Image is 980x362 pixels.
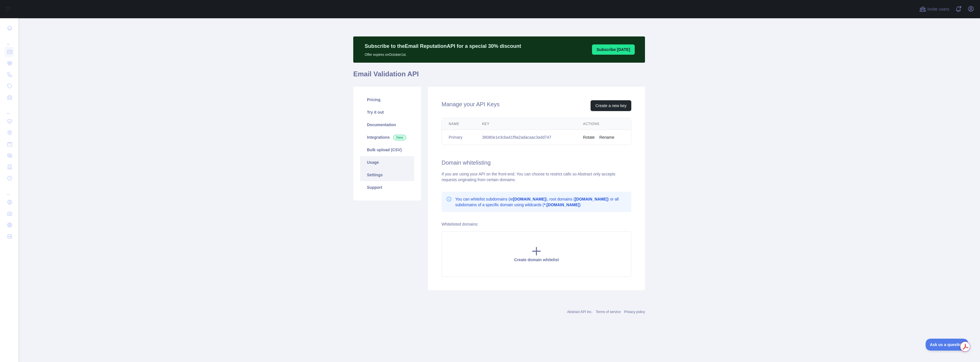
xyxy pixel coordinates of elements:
h2: Domain whitelisting [442,159,631,167]
span: New [393,135,406,140]
label: Whitelisted domains: [442,222,478,226]
a: Abstract API Inc. [567,310,593,314]
th: Key [475,118,576,130]
span: Invite users [927,6,949,13]
a: Integrations New [360,131,414,144]
td: Primary [442,130,475,145]
b: *.[DOMAIN_NAME] [544,203,579,207]
div: ... [5,185,14,196]
h2: Manage your API Keys [442,100,499,111]
a: Settings [360,169,414,181]
th: Actions [576,118,631,130]
td: 38080e1e3cba41f9a2adacaac3add747 [475,130,576,145]
b: [DOMAIN_NAME] [575,197,608,201]
a: Terms of service [596,310,620,314]
div: If you are using your API on the front-end. You can choose to restrict calls so Abstract only acc... [442,171,631,183]
div: ... [5,34,14,46]
b: [DOMAIN_NAME] [513,197,546,201]
a: Privacy policy [624,310,645,314]
a: Try it out [360,106,414,118]
a: Documentation [360,118,414,131]
button: Rename [599,134,614,140]
a: Pricing [360,93,414,106]
th: Name [442,118,475,130]
span: Create domain whitelist [514,257,559,262]
a: Bulk upload (CSV) [360,144,414,156]
button: Subscribe [DATE] [592,44,635,55]
h1: Email Validation API [353,69,645,83]
p: You can whitelist subdomains (ie ), root domains ( ) or all subdomains of a specific domain using... [455,196,627,208]
button: Invite users [918,5,950,14]
button: Create a new key [591,100,631,111]
a: Support [360,181,414,194]
iframe: Toggle Customer Support [926,339,969,351]
a: Usage [360,156,414,169]
div: ... [5,104,14,115]
button: Rotate [583,134,595,140]
p: Offer expires on October 1st. [365,50,521,57]
p: Subscribe to the Email Reputation API for a special 30 % discount [365,42,521,50]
